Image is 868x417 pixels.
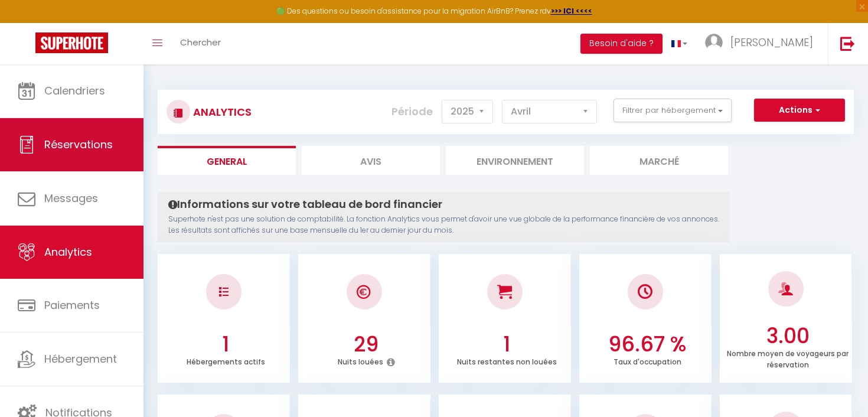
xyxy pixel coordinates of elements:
[44,83,105,98] span: Calendriers
[35,32,108,53] img: Super Booking
[168,198,719,211] h4: Informations sur votre tableau de bord financier
[187,354,265,367] p: Hébergements actifs
[457,354,557,367] p: Nuits restantes non louées
[44,191,98,206] span: Messages
[614,354,681,367] p: Taux d'occupation
[164,332,287,357] h3: 1
[338,354,383,367] p: Nuits louées
[727,346,849,370] p: Nombre moyen de voyageurs par réservation
[705,34,723,51] img: ...
[590,146,728,175] li: Marché
[171,23,230,64] a: Chercher
[445,332,568,357] h3: 1
[580,34,663,54] button: Besoin d'aide ?
[305,332,428,357] h3: 29
[219,287,229,297] img: NO IMAGE
[551,6,592,16] a: >>> ICI <<<<
[391,99,433,125] label: Période
[302,146,440,175] li: Avis
[44,298,100,312] span: Paiements
[840,36,855,51] img: logout
[586,332,709,357] h3: 96.67 %
[44,245,92,259] span: Analytics
[158,146,296,175] li: General
[726,324,849,348] h3: 3.00
[696,23,828,64] a: ... [PERSON_NAME]
[730,35,813,50] span: [PERSON_NAME]
[754,99,845,122] button: Actions
[44,351,117,366] span: Hébergement
[446,146,584,175] li: Environnement
[190,99,252,125] h3: Analytics
[44,137,113,152] span: Réservations
[180,36,221,48] span: Chercher
[614,99,732,122] button: Filtrer par hébergement
[168,214,719,236] p: Superhote n'est pas une solution de comptabilité. La fonction Analytics vous permet d'avoir une v...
